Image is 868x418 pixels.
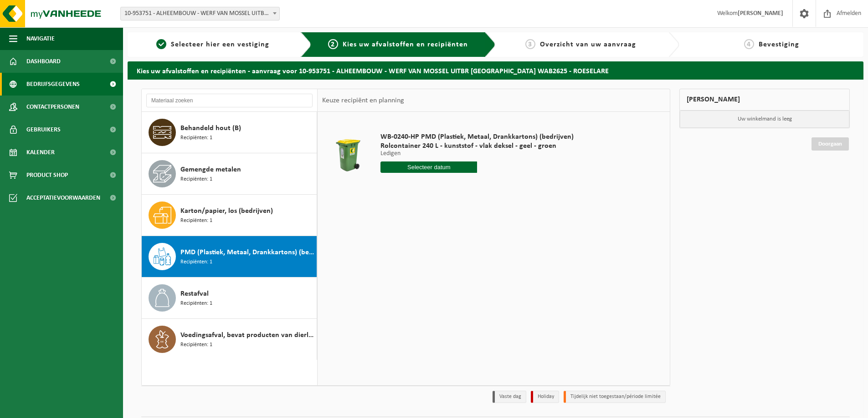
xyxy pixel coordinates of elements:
button: Karton/papier, los (bedrijven) Recipiënten: 1 [142,195,317,236]
div: [PERSON_NAME] [679,89,850,111]
a: Doorgaan [812,137,849,151]
span: 2 [328,39,338,49]
button: Gemengde metalen Recipiënten: 1 [142,153,317,195]
span: Kalender [26,141,55,164]
input: Selecteer datum [380,161,477,173]
span: Selecteer hier een vestiging [171,41,269,48]
span: Acceptatievoorwaarden [26,186,100,209]
span: PMD (Plastiek, Metaal, Drankkartons) (bedrijven) [180,247,314,258]
button: Restafval Recipiënten: 1 [142,277,317,319]
span: Karton/papier, los (bedrijven) [180,206,273,217]
span: Overzicht van uw aanvraag [540,41,636,48]
span: Product Shop [26,164,68,186]
span: Recipiënten: 1 [180,341,212,349]
li: Tijdelijk niet toegestaan/période limitée [564,391,666,403]
button: PMD (Plastiek, Metaal, Drankkartons) (bedrijven) Recipiënten: 1 [142,236,317,277]
li: Holiday [531,391,559,403]
span: Gemengde metalen [180,164,241,175]
li: Vaste dag [493,391,526,403]
span: Restafval [180,288,209,299]
span: Recipiënten: 1 [180,175,212,184]
span: Navigatie [26,27,55,50]
span: Recipiënten: 1 [180,134,212,142]
span: Kies uw afvalstoffen en recipiënten [343,41,468,48]
span: 10-953751 - ALHEEMBOUW - WERF VAN MOSSEL UITBR ROESELARE WAB2625 - ROESELARE [120,7,280,20]
span: Voedingsafval, bevat producten van dierlijke oorsprong, onverpakt, categorie 3 [180,330,314,341]
h2: Kies uw afvalstoffen en recipiënten - aanvraag voor 10-953751 - ALHEEMBOUW - WERF VAN MOSSEL UITB... [128,61,863,79]
span: Recipiënten: 1 [180,217,212,225]
button: Voedingsafval, bevat producten van dierlijke oorsprong, onverpakt, categorie 3 Recipiënten: 1 [142,319,317,360]
span: Recipiënten: 1 [180,258,212,267]
span: Rolcontainer 240 L - kunststof - vlak deksel - geel - groen [380,141,574,151]
button: Behandeld hout (B) Recipiënten: 1 [142,112,317,153]
span: Bevestiging [759,41,799,48]
span: Dashboard [26,50,61,73]
span: 1 [156,39,166,49]
span: 3 [525,39,535,49]
span: Behandeld hout (B) [180,123,241,134]
span: Contactpersonen [26,96,79,118]
p: Uw winkelmand is leeg [680,111,849,128]
strong: [PERSON_NAME] [738,10,783,17]
input: Materiaal zoeken [146,94,313,107]
p: Ledigen [380,151,574,157]
span: 10-953751 - ALHEEMBOUW - WERF VAN MOSSEL UITBR ROESELARE WAB2625 - ROESELARE [121,7,279,20]
span: Bedrijfsgegevens [26,73,80,96]
span: 4 [744,39,754,49]
span: Recipiënten: 1 [180,299,212,308]
a: 1Selecteer hier een vestiging [132,39,293,50]
span: WB-0240-HP PMD (Plastiek, Metaal, Drankkartons) (bedrijven) [380,132,574,141]
div: Keuze recipiënt en planning [318,89,409,112]
span: Gebruikers [26,118,61,141]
